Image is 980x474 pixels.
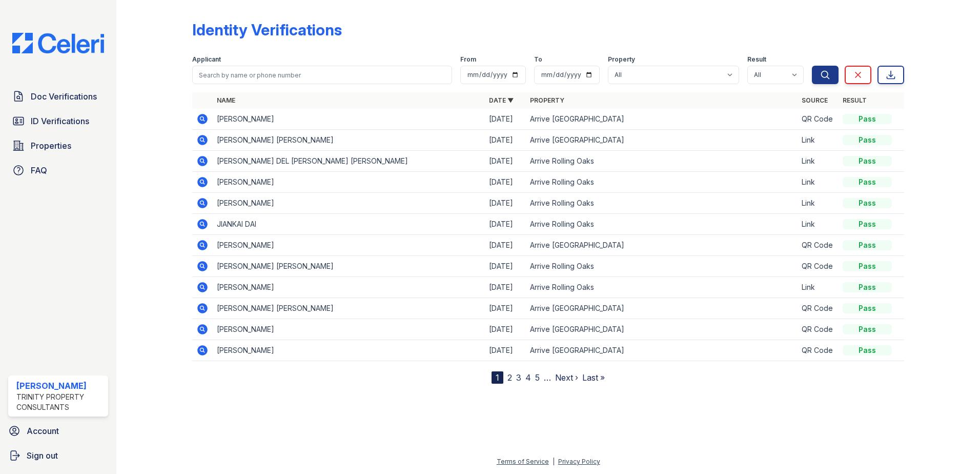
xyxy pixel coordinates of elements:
[843,219,892,229] div: Pass
[798,151,839,172] td: Link
[843,96,867,104] a: Result
[192,66,452,84] input: Search by name or phone number
[489,96,514,104] a: Date ▼
[843,303,892,313] div: Pass
[526,172,798,193] td: Arrive Rolling Oaks
[485,151,526,172] td: [DATE]
[485,235,526,256] td: [DATE]
[485,340,526,361] td: [DATE]
[798,340,839,361] td: QR Code
[798,214,839,235] td: Link
[843,282,892,292] div: Pass
[798,109,839,130] td: QR Code
[526,256,798,277] td: Arrive Rolling Oaks
[526,319,798,340] td: Arrive [GEOGRAPHIC_DATA]
[526,109,798,130] td: Arrive [GEOGRAPHIC_DATA]
[526,235,798,256] td: Arrive [GEOGRAPHIC_DATA]
[530,96,564,104] a: Property
[497,458,549,465] a: Terms of Service
[31,140,71,152] span: Properties
[843,156,892,166] div: Pass
[192,21,342,39] div: Identity Verifications
[582,372,605,383] a: Last »
[8,160,108,181] a: FAQ
[4,33,112,53] img: CE_Logo_Blue-a8612792a0a2168367f1c8372b55b34899dd931a85d93a1a3d3e32e68fde9ad4.png
[526,151,798,172] td: Arrive Rolling Oaks
[798,172,839,193] td: Link
[27,449,58,462] span: Sign out
[8,86,108,107] a: Doc Verifications
[492,371,503,384] div: 1
[507,372,512,383] a: 2
[213,130,485,151] td: [PERSON_NAME] [PERSON_NAME]
[608,55,635,64] label: Property
[802,96,828,104] a: Source
[485,298,526,319] td: [DATE]
[526,277,798,298] td: Arrive Rolling Oaks
[516,372,521,383] a: 3
[213,109,485,130] td: [PERSON_NAME]
[213,319,485,340] td: [PERSON_NAME]
[8,135,108,156] a: Properties
[747,55,766,64] label: Result
[526,298,798,319] td: Arrive [GEOGRAPHIC_DATA]
[843,261,892,271] div: Pass
[798,235,839,256] td: QR Code
[526,193,798,214] td: Arrive Rolling Oaks
[485,193,526,214] td: [DATE]
[485,109,526,130] td: [DATE]
[213,214,485,235] td: JIANKAI DAI
[460,55,476,64] label: From
[558,458,600,465] a: Privacy Policy
[843,177,892,187] div: Pass
[31,115,89,127] span: ID Verifications
[798,319,839,340] td: QR Code
[31,164,47,176] span: FAQ
[534,55,542,64] label: To
[213,340,485,361] td: [PERSON_NAME]
[555,372,578,383] a: Next ›
[798,193,839,214] td: Link
[798,130,839,151] td: Link
[526,214,798,235] td: Arrive Rolling Oaks
[526,130,798,151] td: Arrive [GEOGRAPHIC_DATA]
[843,135,892,145] div: Pass
[4,421,112,441] a: Account
[213,277,485,298] td: [PERSON_NAME]
[553,458,555,465] div: |
[525,372,531,383] a: 4
[31,90,97,103] span: Doc Verifications
[213,151,485,172] td: [PERSON_NAME] DEL [PERSON_NAME] [PERSON_NAME]
[485,319,526,340] td: [DATE]
[217,96,235,104] a: Name
[213,193,485,214] td: [PERSON_NAME]
[843,114,892,124] div: Pass
[213,256,485,277] td: [PERSON_NAME] [PERSON_NAME]
[526,340,798,361] td: Arrive [GEOGRAPHIC_DATA]
[485,277,526,298] td: [DATE]
[485,256,526,277] td: [DATE]
[213,235,485,256] td: [PERSON_NAME]
[485,130,526,151] td: [DATE]
[213,172,485,193] td: [PERSON_NAME]
[27,425,59,437] span: Account
[843,345,892,355] div: Pass
[485,214,526,235] td: [DATE]
[798,256,839,277] td: QR Code
[798,298,839,319] td: QR Code
[535,372,540,383] a: 5
[843,198,892,208] div: Pass
[485,172,526,193] td: [DATE]
[4,445,112,466] a: Sign out
[192,55,221,64] label: Applicant
[8,111,108,131] a: ID Verifications
[843,324,892,334] div: Pass
[213,298,485,319] td: [PERSON_NAME] [PERSON_NAME]
[798,277,839,298] td: Link
[16,392,104,412] div: Trinity Property Consultants
[16,380,104,392] div: [PERSON_NAME]
[843,240,892,250] div: Pass
[544,371,551,384] span: …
